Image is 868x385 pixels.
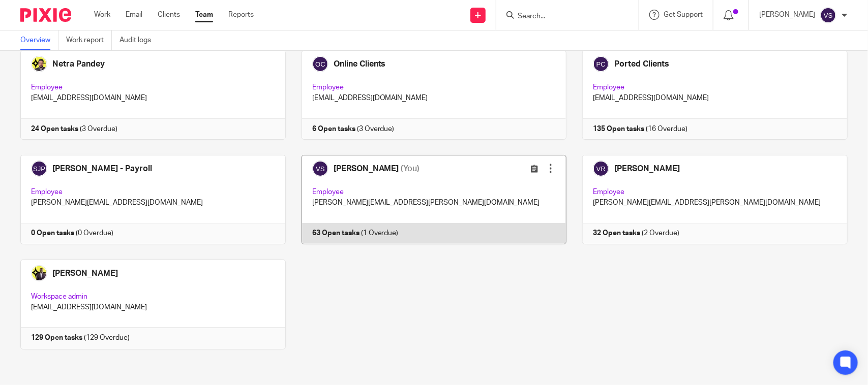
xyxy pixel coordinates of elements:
a: Work report [66,30,112,50]
span: Get Support [664,11,703,18]
a: Audit logs [119,30,159,50]
a: Team [195,10,213,20]
a: Clients [158,10,180,20]
a: Work [94,10,110,20]
a: Overview [20,30,58,50]
p: [PERSON_NAME] [759,10,815,20]
a: Email [126,10,142,20]
img: Pixie [20,8,71,22]
a: Reports [228,10,254,20]
input: Search [517,12,608,21]
img: svg%3E [820,7,836,23]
